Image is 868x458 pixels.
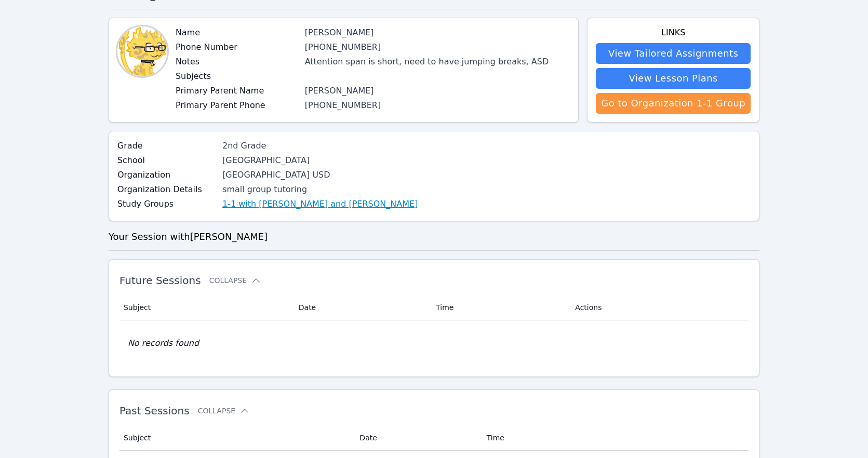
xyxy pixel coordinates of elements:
label: Study Groups [117,198,216,210]
label: Grade [117,140,216,152]
a: [PHONE_NUMBER] [305,42,381,52]
th: Time [430,295,569,320]
label: Primary Parent Name [176,85,299,97]
a: View Lesson Plans [596,68,751,89]
a: [PHONE_NUMBER] [305,100,381,110]
div: small group tutoring [222,183,418,196]
div: [PERSON_NAME] [305,85,549,97]
span: Past Sessions [119,405,190,417]
td: No records found [119,320,749,366]
th: Date [292,295,430,320]
label: Subjects [176,70,299,83]
a: View Tailored Assignments [596,43,751,64]
label: Phone Number [176,41,299,53]
label: Organization Details [117,183,216,196]
label: Name [176,26,299,39]
label: Organization [117,169,216,181]
a: Go to Organization 1-1 Group [596,93,751,114]
span: Future Sessions [119,274,201,287]
label: Primary Parent Phone [176,99,299,112]
th: Actions [569,295,749,320]
button: Collapse [209,275,261,286]
div: Attention span is short, need to have jumping breaks, ASD [305,56,549,68]
div: [GEOGRAPHIC_DATA] [222,154,418,167]
a: 1-1 with [PERSON_NAME] and [PERSON_NAME] [222,198,418,210]
div: [GEOGRAPHIC_DATA] USD [222,169,418,181]
label: School [117,154,216,167]
div: 2nd Grade [222,140,418,152]
h3: Your Session with [PERSON_NAME] [109,230,759,244]
label: Notes [176,56,299,68]
th: Subject [119,425,353,451]
th: Time [480,425,749,451]
h4: Links [596,26,751,39]
th: Date [353,425,480,451]
th: Subject [119,295,292,320]
div: [PERSON_NAME] [305,26,549,39]
img: Marcus Yam [117,26,167,76]
button: Collapse [198,406,250,416]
